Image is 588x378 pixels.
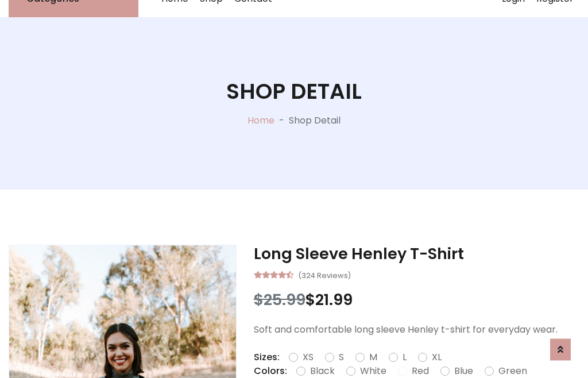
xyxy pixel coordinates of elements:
[432,350,442,364] label: XL
[226,79,362,105] h1: Shop Detail
[254,291,579,309] h3: $
[369,350,377,364] label: M
[339,350,344,364] label: S
[254,323,579,337] p: Soft and comfortable long sleeve Henley t-shirt for everyday wear.
[310,364,335,378] label: Black
[303,350,314,364] label: XS
[247,114,274,127] a: Home
[254,245,579,263] h3: Long Sleeve Henley T-Shirt
[254,289,305,310] span: $25.99
[360,364,386,378] label: White
[412,364,429,378] label: Red
[454,364,473,378] label: Blue
[254,350,280,364] p: Sizes:
[298,268,351,281] small: (324 Reviews)
[403,350,407,364] label: L
[498,364,527,378] label: Green
[254,364,287,378] p: Colors:
[289,114,341,128] p: Shop Detail
[315,289,353,310] span: 21.99
[274,114,289,128] p: -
